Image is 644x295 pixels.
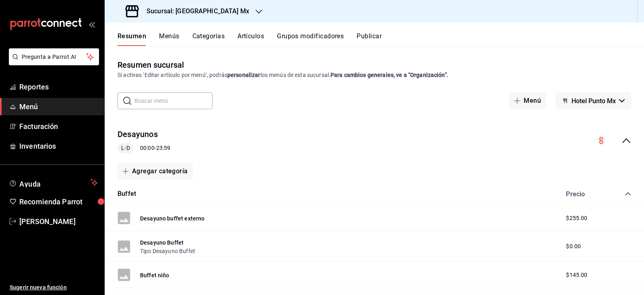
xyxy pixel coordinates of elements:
[105,122,644,160] div: collapse-menu-row
[140,239,184,247] button: Desayuno Buffet
[118,32,146,46] button: Resumen
[118,71,631,79] div: Si activas ‘Editar artículo por menú’, podrás los menús de esta sucursal.
[118,143,170,153] div: 00:00 - 23:59
[9,48,99,65] button: Pregunta a Parrot AI
[118,189,136,199] button: Buffet
[566,214,587,222] span: $255.00
[19,101,98,112] span: Menú
[159,32,179,46] button: Menús
[572,97,616,105] span: Hotel Punto Mx
[140,6,249,16] h3: Sucursal: [GEOGRAPHIC_DATA] Mx
[118,59,184,71] div: Resumen sucursal
[140,271,169,279] button: Buffet niño
[19,81,98,92] span: Reportes
[140,214,204,222] button: Desayuno buffet externo
[19,216,98,227] span: [PERSON_NAME]
[558,190,609,198] div: Precio
[19,141,98,152] span: Inventarios
[227,72,260,78] strong: personalizar
[566,242,581,251] span: $0.00
[509,92,546,109] button: Menú
[6,58,99,67] a: Pregunta a Parrot AI
[277,32,344,46] button: Grupos modificadores
[118,144,133,152] span: L-D
[237,32,264,46] button: Artículos
[118,32,644,46] div: navigation tabs
[22,53,87,61] span: Pregunta a Parrot AI
[19,178,87,187] span: Ayuda
[10,283,98,292] span: Sugerir nueva función
[118,163,193,180] button: Agregar categoría
[19,121,98,132] span: Facturación
[19,196,98,207] span: Recomienda Parrot
[625,191,631,197] button: collapse-category-row
[89,21,95,27] button: open_drawer_menu
[118,129,158,140] button: Desayunos
[555,92,631,109] button: Hotel Punto Mx
[330,72,448,78] strong: Para cambios generales, ve a “Organización”.
[140,247,195,255] button: Tipo Desayuno Buffet
[566,271,587,279] span: $145.00
[192,32,225,46] button: Categorías
[134,93,213,109] input: Buscar menú
[357,32,382,46] button: Publicar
